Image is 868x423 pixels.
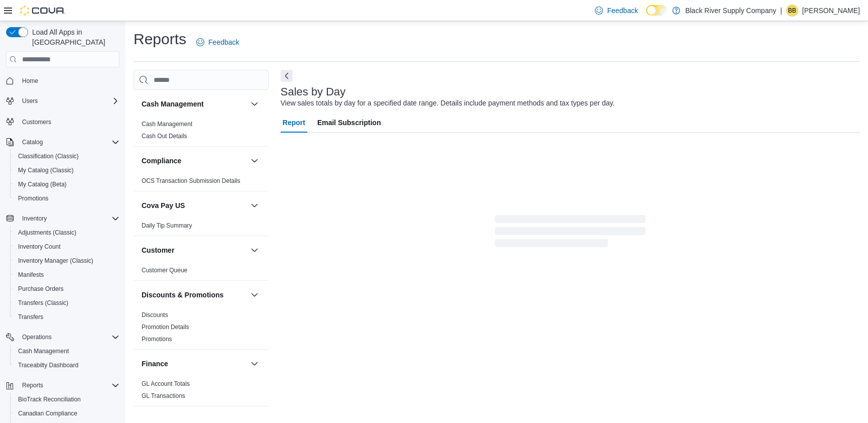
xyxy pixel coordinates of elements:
[142,177,240,184] a: OCS Transaction Submission Details
[142,177,240,185] span: OCS Transaction Submission Details
[142,336,172,343] a: Promotions
[14,164,78,176] a: My Catalog (Classic)
[142,99,204,109] h3: Cash Management
[142,380,190,387] a: GL Account Totals
[18,395,81,403] span: BioTrack Reconciliation
[10,177,123,191] button: My Catalog (Beta)
[2,94,123,108] button: Users
[18,313,43,321] span: Transfers
[18,75,42,87] a: Home
[10,149,123,163] button: Classification (Classic)
[142,290,246,300] button: Discounts & Promotions
[317,113,381,133] span: Email Subscription
[14,164,119,176] span: My Catalog (Classic)
[10,296,123,310] button: Transfers (Classic)
[142,311,168,319] a: Discounts
[22,381,43,389] span: Reports
[142,359,246,369] button: Finance
[14,178,71,190] a: My Catalog (Beta)
[18,347,69,355] span: Cash Management
[134,29,186,49] h1: Reports
[14,269,48,281] a: Manifests
[14,241,65,253] a: Inventory Count
[14,178,119,190] span: My Catalog (Beta)
[2,135,123,149] button: Catalog
[14,393,119,405] span: BioTrack Reconciliation
[208,37,239,47] span: Feedback
[281,98,615,109] div: View sales totals by day for a specified date range. Details include payment methods and tax type...
[10,163,123,177] button: My Catalog (Classic)
[142,392,185,400] span: GL Transactions
[249,155,261,167] button: Compliance
[14,345,73,357] a: Cash Management
[10,358,123,372] button: Traceabilty Dashboard
[28,27,119,47] span: Load All Apps in [GEOGRAPHIC_DATA]
[142,156,246,166] button: Compliance
[142,290,223,300] h3: Discounts & Promotions
[18,229,76,237] span: Adjustments (Classic)
[249,98,261,110] button: Cash Management
[192,32,243,52] a: Feedback
[142,392,185,399] a: GL Transactions
[10,254,123,268] button: Inventory Manager (Classic)
[281,86,346,98] h3: Sales by Day
[18,95,42,107] button: Users
[788,5,796,17] span: BB
[14,311,119,323] span: Transfers
[22,333,52,341] span: Operations
[685,5,776,17] p: Black River Supply Company
[142,380,190,388] span: GL Account Totals
[495,217,646,249] span: Loading
[18,95,119,107] span: Users
[14,241,119,253] span: Inventory Count
[18,115,119,128] span: Customers
[18,379,47,391] button: Reports
[249,199,261,211] button: Cova Pay US
[18,74,119,87] span: Home
[22,118,51,126] span: Customers
[142,245,174,255] h3: Customer
[14,407,119,419] span: Canadian Compliance
[14,255,119,267] span: Inventory Manager (Classic)
[18,331,119,343] span: Operations
[142,132,187,140] span: Cash Out Details
[249,289,261,301] button: Discounts & Promotions
[18,194,49,202] span: Promotions
[14,393,85,405] a: BioTrack Reconciliation
[142,222,192,229] a: Daily Tip Summary
[18,271,44,279] span: Manifests
[14,359,82,371] a: Traceabilty Dashboard
[10,406,123,420] button: Canadian Compliance
[142,156,181,166] h3: Compliance
[18,285,64,293] span: Purchase Orders
[22,215,47,223] span: Inventory
[591,1,642,21] a: Feedback
[18,409,77,417] span: Canadian Compliance
[14,283,68,295] a: Purchase Orders
[10,282,123,296] button: Purchase Orders
[134,175,269,191] div: Compliance
[646,16,647,16] span: Dark Mode
[14,192,53,204] a: Promotions
[18,166,74,174] span: My Catalog (Classic)
[18,136,119,148] span: Catalog
[18,213,119,225] span: Inventory
[20,6,65,16] img: Cova
[18,361,78,369] span: Traceabilty Dashboard
[142,311,168,319] span: Discounts
[646,5,667,16] input: Dark Mode
[802,5,860,17] p: [PERSON_NAME]
[18,257,93,265] span: Inventory Manager (Classic)
[142,324,189,331] a: Promotion Details
[281,70,293,82] button: Next
[10,344,123,358] button: Cash Management
[142,266,187,274] span: Customer Queue
[142,99,246,109] button: Cash Management
[134,118,269,146] div: Cash Management
[14,297,119,309] span: Transfers (Classic)
[18,299,68,307] span: Transfers (Classic)
[786,5,798,17] div: Brandon Blount
[18,116,55,128] a: Customers
[142,335,172,343] span: Promotions
[14,227,80,239] a: Adjustments (Classic)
